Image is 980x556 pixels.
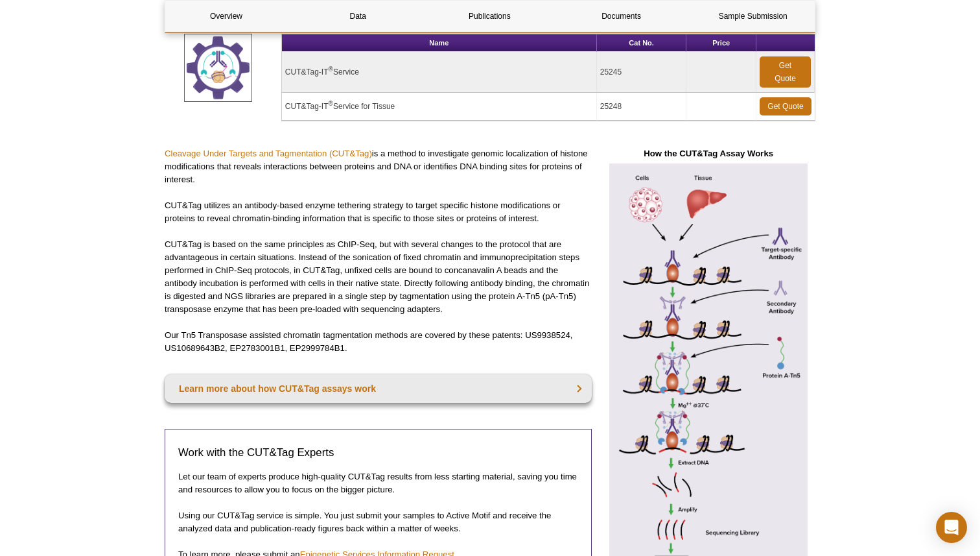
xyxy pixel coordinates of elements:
[178,509,578,535] p: Using our CUT&Tag service is simple. You just submit your samples to Active Motif and receive the...
[597,93,687,121] td: 25248
[644,149,773,158] strong: How the CUT&Tag Assay Works
[165,147,592,186] p: is a method to investigate genomic localization of histone modifications that reveals interaction...
[178,445,578,461] h3: Work with the CUT&Tag Experts​
[329,66,333,73] sup: ®
[936,512,967,543] div: Open Intercom Messenger
[686,34,756,52] th: Price
[297,1,419,32] a: Data
[178,470,578,496] p: Let our team of experts produce high-quality CUT&Tag results from less starting material, saving ...
[760,97,811,115] a: Get Quote
[428,1,550,32] a: Publications
[165,374,592,403] a: Learn more about how CUT&Tag assays work
[760,56,811,88] a: Get Quote
[282,52,597,93] td: CUT&Tag-IT Service
[165,199,592,225] p: CUT&Tag utilizes an antibody-based enzyme tethering strategy to target specific histone modificat...
[692,1,814,32] a: Sample Submission
[282,93,597,121] td: CUT&Tag-IT Service for Tissue
[597,34,687,52] th: Cat No.
[165,238,592,316] p: CUT&Tag is based on the same principles as ChIP-Seq, but with several changes to the protocol tha...
[165,1,287,32] a: Overview
[561,1,682,32] a: Documents
[165,329,592,355] p: Our Tn5 Transposase assisted chromatin tagmentation methods are covered by these patents: US99385...
[597,52,687,93] td: 25245
[165,149,372,158] a: Cleavage Under Targets and Tagmentation (CUT&Tag)
[184,34,252,102] img: CUT&Tag Service
[282,34,597,52] th: Name
[329,100,333,107] sup: ®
